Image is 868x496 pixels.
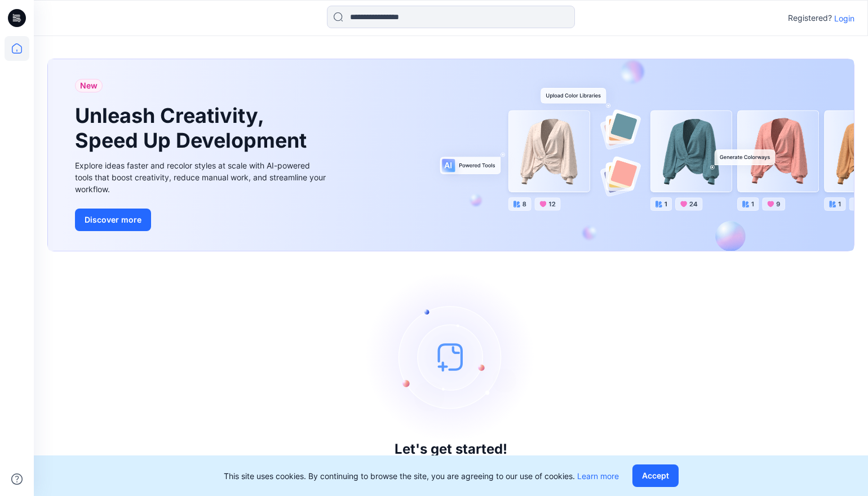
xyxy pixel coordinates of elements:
img: empty-state-image.svg [366,272,535,441]
h1: Unleash Creativity, Speed Up Development [75,104,312,152]
span: New [80,79,98,92]
p: Login [834,12,854,24]
a: Discover more [75,209,329,231]
button: Discover more [75,209,151,231]
a: Learn more [577,471,619,481]
p: Registered? [788,11,832,25]
div: Explore ideas faster and recolor styles at scale with AI-powered tools that boost creativity, red... [75,160,329,195]
button: Accept [632,464,679,487]
p: This site uses cookies. By continuing to browse the site, you are agreeing to our use of cookies. [224,470,619,482]
h3: Let's get started! [395,441,507,457]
